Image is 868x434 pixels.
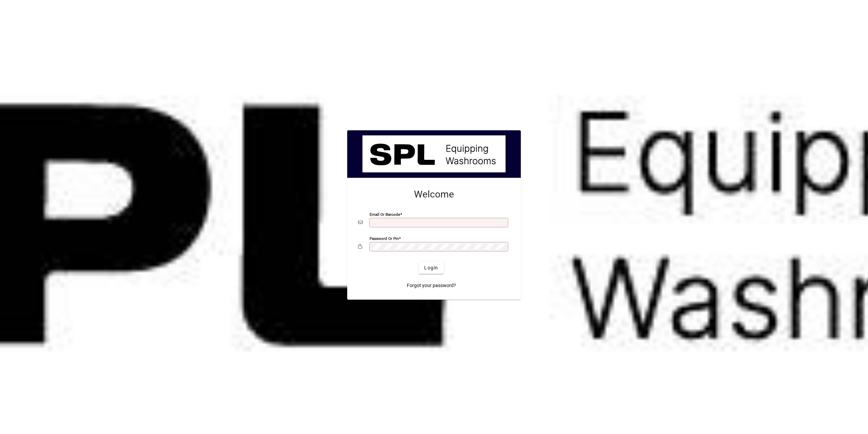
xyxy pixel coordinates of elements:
[407,282,456,289] span: Forgot your password?
[419,262,443,274] button: Login
[358,189,510,200] h2: Welcome
[424,264,438,271] span: Login
[370,212,400,217] mat-label: Email or Barcode
[404,279,459,291] a: Forgot your password?
[370,236,399,241] mat-label: Password or Pin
